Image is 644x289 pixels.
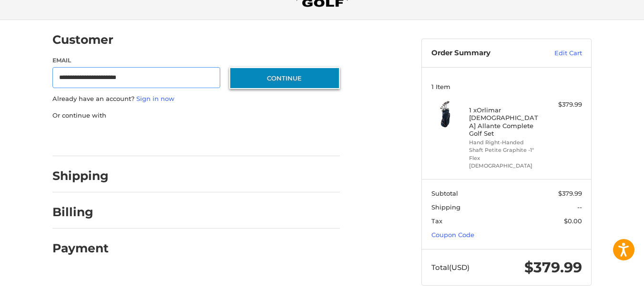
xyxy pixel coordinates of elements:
span: Tax [431,217,442,225]
a: Edit Cart [534,49,582,58]
iframe: PayPal-paypal [50,130,121,147]
span: $379.99 [558,189,582,197]
span: Shipping [431,203,460,211]
p: Already have an account? [52,94,340,104]
h2: Customer [52,32,113,47]
span: -- [577,203,582,211]
li: Flex [DEMOGRAPHIC_DATA] [469,154,542,170]
h3: 1 Item [431,83,582,90]
button: Continue [229,67,340,89]
h2: Billing [52,205,108,219]
h3: Order Summary [431,49,534,58]
span: Total (USD) [431,263,470,272]
span: $0.00 [564,217,582,225]
h2: Shipping [52,169,109,183]
p: Or continue with [52,111,340,120]
iframe: PayPal-paylater [130,130,202,147]
div: $379.99 [544,100,582,110]
a: Coupon Code [431,231,474,239]
li: Shaft Petite Graphite -1" [469,146,542,154]
a: Sign in now [136,95,174,102]
li: Hand Right-Handed [469,139,542,147]
h2: Payment [52,241,109,256]
h4: 1 x Orlimar [DEMOGRAPHIC_DATA] Allante Complete Golf Set [469,106,542,137]
iframe: PayPal-venmo [211,130,283,147]
span: $379.99 [524,259,582,276]
label: Email [52,56,220,65]
span: Subtotal [431,189,458,197]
